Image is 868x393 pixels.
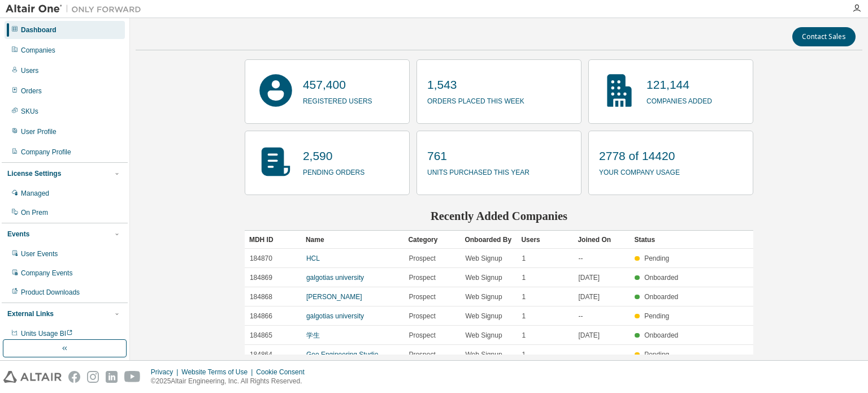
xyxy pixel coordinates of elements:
[21,148,71,157] div: Company Profile
[7,169,61,178] div: License Settings
[522,350,526,359] span: 1
[106,371,118,383] img: linkedin.svg
[644,293,678,301] span: Onboarded
[21,46,55,55] div: Companies
[21,330,73,338] span: Units Usage BI
[245,209,753,223] h2: Recently Added Companies
[427,76,524,93] p: 1,543
[578,331,600,340] span: [DATE]
[306,351,378,359] a: Geo Engineering Studio
[68,371,80,383] img: facebook.svg
[250,350,272,359] span: 184864
[578,273,600,282] span: [DATE]
[644,254,669,262] span: Pending
[7,230,29,239] div: Events
[465,231,512,249] div: Onboarded By
[578,350,583,359] span: --
[303,165,364,178] p: pending orders
[646,93,712,106] p: companies added
[21,208,48,217] div: On Prem
[427,93,524,106] p: orders placed this week
[306,312,364,320] a: galgotias university
[792,27,856,46] button: Contact Sales
[21,189,49,198] div: Managed
[522,331,526,340] span: 1
[250,331,272,340] span: 184865
[646,76,712,93] p: 121,144
[409,331,435,340] span: Prospect
[599,148,680,165] p: 2778 of 14420
[409,312,435,321] span: Prospect
[306,293,362,301] a: [PERSON_NAME]
[408,231,455,249] div: Category
[409,254,435,263] span: Prospect
[6,3,147,15] img: Altair One
[427,165,530,178] p: units purchased this year
[306,274,364,282] a: galgotias university
[465,331,502,340] span: Web Signup
[21,127,57,136] div: User Profile
[465,350,502,359] span: Web Signup
[644,351,669,359] span: Pending
[409,350,435,359] span: Prospect
[21,66,38,75] div: Users
[250,273,272,282] span: 184869
[151,368,181,377] div: Privacy
[256,368,311,377] div: Cookie Consent
[599,165,680,178] p: your company usage
[21,87,42,96] div: Orders
[181,368,256,377] div: Website Terms of Use
[578,231,625,249] div: Joined On
[124,371,141,383] img: youtube.svg
[521,231,568,249] div: Users
[306,331,320,339] a: 学生
[303,93,372,106] p: registered users
[303,148,364,165] p: 2,590
[409,292,435,301] span: Prospect
[250,312,272,321] span: 184866
[578,312,583,321] span: --
[427,148,530,165] p: 761
[644,274,678,282] span: Onboarded
[465,273,502,282] span: Web Signup
[250,292,272,301] span: 184868
[21,25,57,34] div: Dashboard
[21,269,72,278] div: Company Events
[522,312,526,321] span: 1
[21,249,58,258] div: User Events
[644,312,669,320] span: Pending
[644,331,678,339] span: Onboarded
[465,312,502,321] span: Web Signup
[151,377,311,386] p: © 2025 Altair Engineering, Inc. All Rights Reserved.
[465,254,502,263] span: Web Signup
[465,292,502,301] span: Web Signup
[87,371,99,383] img: instagram.svg
[303,76,372,93] p: 457,400
[306,231,400,249] div: Name
[522,273,526,282] span: 1
[634,231,682,249] div: Status
[578,292,600,301] span: [DATE]
[522,254,526,263] span: 1
[522,292,526,301] span: 1
[249,231,297,249] div: MDH ID
[21,107,38,116] div: SKUs
[250,254,272,263] span: 184870
[409,273,435,282] span: Prospect
[3,371,62,383] img: altair_logo.svg
[578,254,583,263] span: --
[7,309,54,318] div: External Links
[306,254,320,262] a: HCL
[21,288,80,297] div: Product Downloads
